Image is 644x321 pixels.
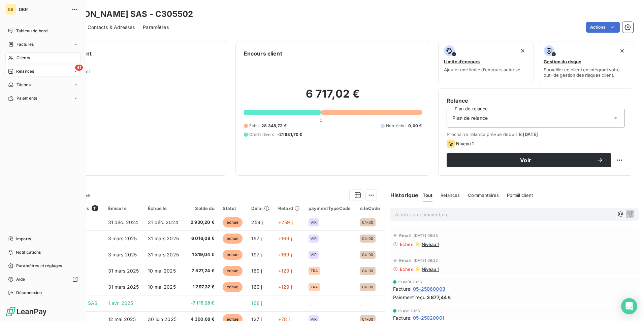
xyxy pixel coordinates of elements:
span: Niveau 1 [421,242,439,247]
span: Échu [249,123,259,129]
span: 6 016,08 € [188,235,215,242]
span: Niveau 1 [456,141,474,146]
span: Déconnexion [16,290,42,296]
span: Gestion du risque [544,59,581,64]
span: 1 319,04 € [188,251,215,258]
span: 3 mars 2025 [108,252,137,257]
span: échue [223,282,243,292]
span: 16 avr. 2025 [398,309,420,313]
button: Limite d’encoursAjouter une limite d’encours autorisé [438,41,534,84]
span: Plan de relance [452,115,488,121]
span: 04-00 [362,285,374,289]
div: Statut [223,206,244,211]
span: échue [223,250,243,260]
img: Logo LeanPay [5,306,47,317]
span: +259 j [278,219,293,225]
span: [DATE] 08:22 [414,258,438,262]
span: 1 297,32 € [188,284,215,290]
span: Imports [16,236,31,242]
span: -7 115,28 € [188,300,215,307]
span: Tableau de bord [16,28,47,34]
span: 31 déc. 2024 [148,219,178,225]
span: 04-00 [362,237,374,241]
span: 10 mai 2025 [148,268,176,274]
span: Voir [455,157,597,163]
span: Notifications [16,249,41,255]
span: 31 déc. 2024 [108,219,138,225]
div: Retard [278,206,300,211]
span: +129 j [278,268,292,274]
span: 169 j [251,268,262,274]
span: Contacts & Adresses [88,24,135,31]
span: Surveiller ce client en intégrant votre outil de gestion des risques client. [544,67,627,78]
span: [DATE] 08:33 [414,234,438,238]
span: 0,00 € [408,123,422,129]
button: Voir [447,153,611,167]
span: Crédit divers [249,132,275,138]
span: Non-échu [386,123,406,129]
div: paymentTypeCode [309,206,352,211]
span: Email [399,258,412,263]
span: TRA [311,285,318,289]
span: 31 mars 2025 [108,268,139,274]
span: Ajouter une limite d’encours autorisé [444,67,520,72]
span: Paiements [17,95,37,101]
span: Portail client [507,192,533,198]
span: 2 930,20 € [188,219,215,226]
div: Open Intercom Messenger [621,298,637,314]
div: Solde dû [188,206,215,211]
a: Aide [5,274,80,285]
button: Gestion du risqueSurveiller ce client en intégrant votre outil de gestion des risques client. [538,41,633,84]
span: 11 [92,205,98,211]
div: Émise le [108,206,140,211]
span: 259 j [251,219,263,225]
span: 10 mai 2025 [148,284,176,290]
h6: Informations client [41,49,219,58]
span: 3 877,44 € [427,294,451,301]
span: Propriétés Client [54,69,219,78]
div: siteCode [360,206,381,211]
span: Clients [17,55,30,61]
h2: 6 717,02 € [244,87,422,107]
span: +169 j [278,236,292,241]
span: 1 avr. 2025 [108,300,133,306]
span: 169 j [251,284,262,290]
span: _ [360,300,362,306]
span: Relances [16,68,34,74]
span: échue [223,217,243,227]
span: 0 [320,117,322,123]
h6: Historique [385,191,419,199]
span: Factures [17,41,34,47]
button: Actions [586,22,620,33]
div: DB [5,4,16,15]
span: VIR [311,253,317,257]
span: 04-00 [362,253,374,257]
h6: Encours client [244,49,282,58]
span: 7 527,24 € [188,267,215,274]
h3: [PERSON_NAME] SAS - C305502 [59,8,193,20]
span: 31 mars 2025 [148,236,179,241]
span: _ [309,300,311,306]
div: Échue le [148,206,180,211]
span: 04-00 [362,220,374,224]
span: +129 j [278,284,292,290]
span: Aide [16,276,25,282]
h6: Relance [447,97,625,105]
span: Prochaine relance prévue depuis le [447,132,625,137]
span: 41 [75,65,83,71]
span: Paramètres et réglages [16,263,62,269]
span: +169 j [278,252,292,257]
div: Délai [251,206,270,211]
span: 05-25060003 [413,285,445,292]
span: Commentaires [468,192,499,198]
span: -21 631,70 € [277,132,302,138]
span: échue [223,234,243,244]
span: Email [399,233,412,238]
span: Paramètres [143,24,169,31]
span: Tâches [17,82,31,88]
span: 31 mars 2025 [148,252,179,257]
span: Limite d’encours [444,59,480,64]
span: Echec [400,242,414,247]
span: échue [223,266,243,276]
span: 19 août 2025 [398,280,422,284]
